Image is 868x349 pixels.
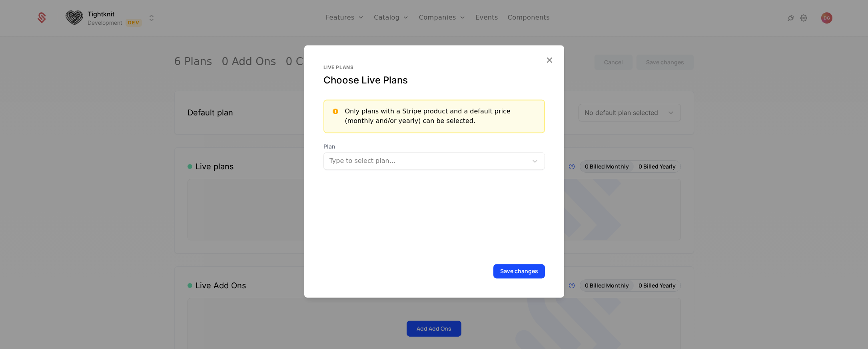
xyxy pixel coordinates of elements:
span: Plan [323,143,545,151]
div: Choose Live Plans [323,74,545,87]
div: Only plans with a Stripe product and a default price (monthly and/or yearly) can be selected. [345,107,538,126]
button: Save changes [493,264,545,278]
div: Live plans [323,64,545,71]
div: Type to select plan... [329,156,524,166]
